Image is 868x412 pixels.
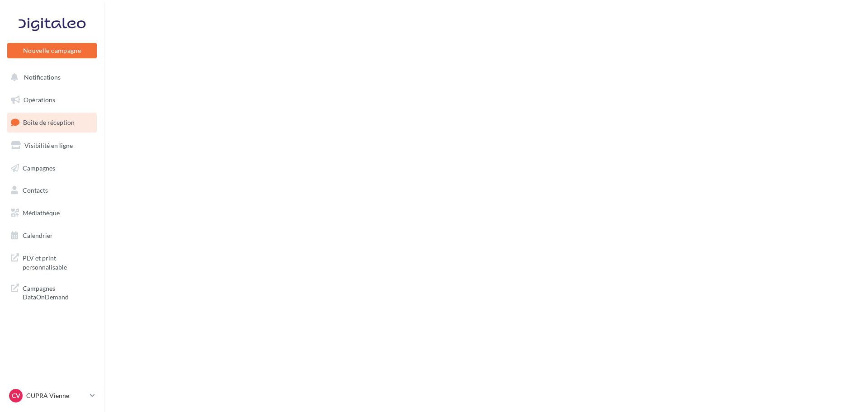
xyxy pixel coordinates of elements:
[23,232,53,239] span: Calendrier
[7,43,97,58] button: Nouvelle campagne
[12,391,20,400] span: CV
[24,96,55,104] span: Opérations
[23,186,48,194] span: Contacts
[5,136,99,155] a: Visibilité en ligne
[23,164,55,171] span: Campagnes
[23,118,75,126] span: Boîte de réception
[5,279,99,305] a: Campagnes DataOnDemand
[5,248,99,275] a: PLV et print personnalisable
[5,226,99,245] a: Calendrier
[5,113,99,132] a: Boîte de réception
[24,73,61,81] span: Notifications
[5,90,99,109] a: Opérations
[7,387,97,404] a: CV CUPRA Vienne
[23,282,93,302] span: Campagnes DataOnDemand
[23,252,93,271] span: PLV et print personnalisable
[5,204,99,223] a: Médiathèque
[26,391,86,400] p: CUPRA Vienne
[24,142,73,149] span: Visibilité en ligne
[5,68,95,87] button: Notifications
[23,209,60,217] span: Médiathèque
[5,181,99,200] a: Contacts
[5,159,99,178] a: Campagnes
